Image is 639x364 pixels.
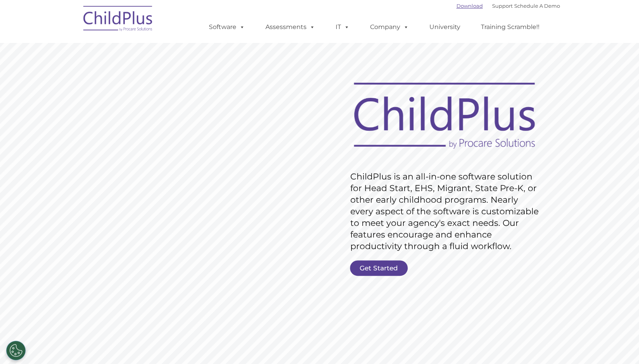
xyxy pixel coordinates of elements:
button: Cookies Settings [6,341,26,360]
img: ChildPlus by Procare Solutions [79,0,157,39]
a: University [422,19,468,35]
a: Schedule A Demo [514,3,560,9]
a: Company [362,19,417,35]
a: Download [456,3,483,9]
a: Training Scramble!! [473,19,547,35]
a: Support [492,3,513,9]
a: Software [201,19,253,35]
iframe: Chat Widget [512,280,639,364]
a: IT [328,19,357,35]
a: Assessments [258,19,323,35]
a: Get Started [350,260,408,276]
rs-layer: ChildPlus is an all-in-one software solution for Head Start, EHS, Migrant, State Pre-K, or other ... [350,171,543,252]
font: | [456,3,560,9]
